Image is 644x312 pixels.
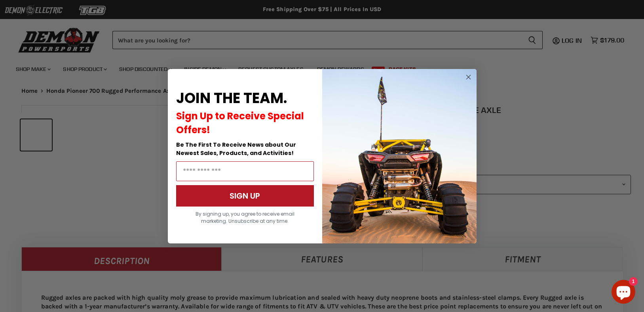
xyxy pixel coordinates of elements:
[322,69,477,243] img: a9095488-b6e7-41ba-879d-588abfab540b.jpeg
[176,161,314,181] input: Email Address
[176,141,296,157] span: Be The First To Receive News about Our Newest Sales, Products, and Activities!
[176,88,287,108] span: JOIN THE TEAM.
[176,109,304,136] span: Sign Up to Receive Special Offers!
[609,280,638,306] inbox-online-store-chat: Shopify online store chat
[464,72,473,82] button: Close dialog
[176,185,314,207] button: SIGN UP
[196,211,294,224] span: By signing up, you agree to receive email marketing. Unsubscribe at any time.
